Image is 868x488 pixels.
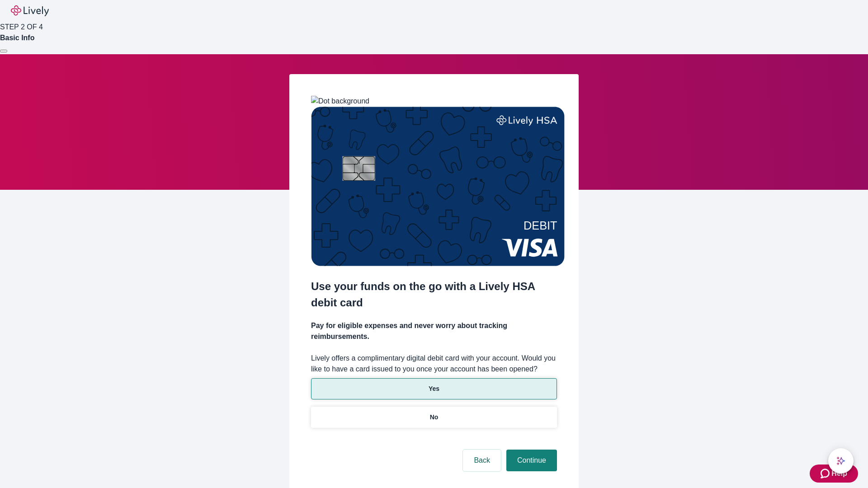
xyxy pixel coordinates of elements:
[821,468,831,479] svg: Zendesk support icon
[429,384,439,394] p: Yes
[311,278,557,311] h2: Use your funds on the go with a Lively HSA debit card
[506,450,557,471] button: Continue
[311,320,557,342] h4: Pay for eligible expenses and never worry about tracking reimbursements.
[311,407,557,428] button: No
[463,450,501,471] button: Back
[311,353,557,375] label: Lively offers a complimentary digital debit card with your account. Would you like to have a card...
[810,465,858,483] button: Zendesk support iconHelp
[836,456,845,465] svg: Lively AI Assistant
[831,468,847,479] span: Help
[311,107,565,266] img: Debit card
[311,378,557,399] button: Yes
[430,413,439,422] p: No
[311,96,369,107] img: Dot background
[828,448,854,474] button: chat
[11,5,49,16] img: Lively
